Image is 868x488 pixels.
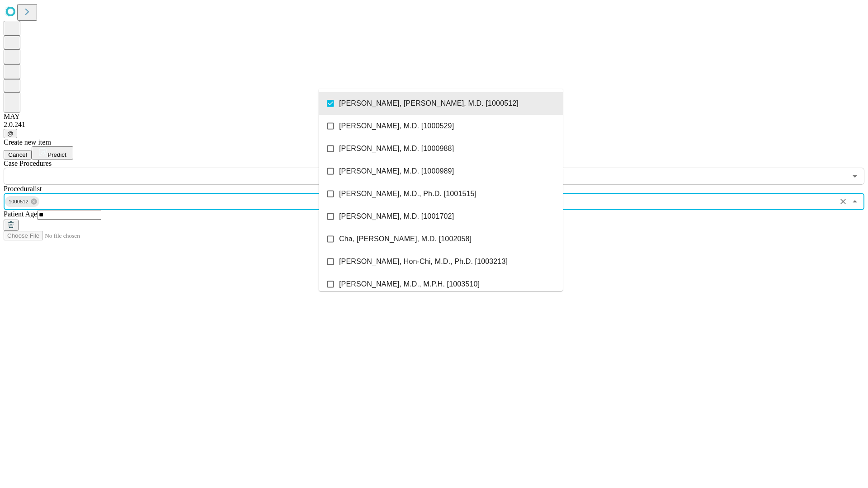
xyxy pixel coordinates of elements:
[837,195,849,208] button: Clear
[339,279,480,290] span: [PERSON_NAME], M.D., M.P.H. [1003510]
[4,150,32,160] button: Cancel
[4,185,42,192] span: Proceduralist
[4,129,17,138] button: @
[5,197,32,207] span: 1000512
[5,196,39,207] div: 1000512
[32,146,73,160] button: Predict
[4,113,864,121] div: MAY
[849,195,861,208] button: Close
[7,130,14,137] span: @
[339,211,454,222] span: [PERSON_NAME], M.D. [1001702]
[4,160,52,167] span: Scheduled Procedure
[4,210,37,218] span: Patient Age
[339,166,454,177] span: [PERSON_NAME], M.D. [1000989]
[47,151,66,158] span: Predict
[849,170,861,183] button: Open
[4,121,864,129] div: 2.0.241
[339,143,454,154] span: [PERSON_NAME], M.D. [1000988]
[339,256,508,267] span: [PERSON_NAME], Hon-Chi, M.D., Ph.D. [1003213]
[339,188,476,199] span: [PERSON_NAME], M.D., Ph.D. [1001515]
[4,138,51,146] span: Create new item
[8,151,27,158] span: Cancel
[339,121,454,131] span: [PERSON_NAME], M.D. [1000529]
[339,98,519,109] span: [PERSON_NAME], [PERSON_NAME], M.D. [1000512]
[339,234,472,244] span: Cha, [PERSON_NAME], M.D. [1002058]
